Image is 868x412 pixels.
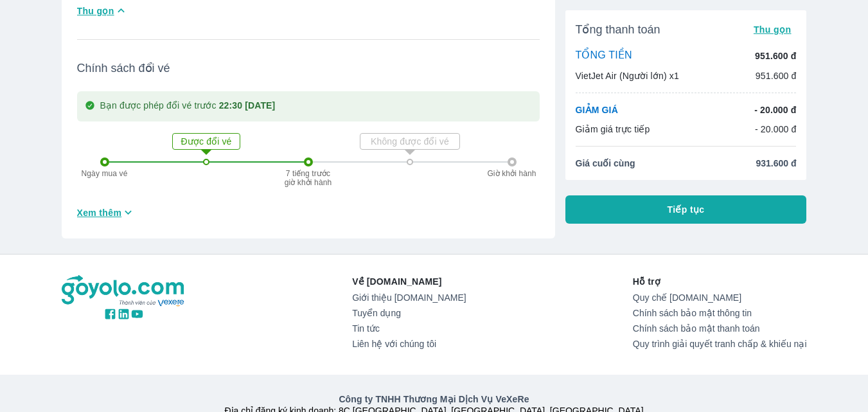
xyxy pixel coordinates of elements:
p: - 20.000 đ [755,123,797,136]
span: Tổng thanh toán [576,22,660,37]
button: Thu gọn [748,21,797,39]
a: Quy chế [DOMAIN_NAME] [633,292,807,303]
p: VietJet Air (Người lớn) x1 [576,69,679,82]
a: Quy trình giải quyết tranh chấp & khiếu nại [633,339,807,349]
span: Tiếp tục [668,203,705,216]
span: 931.600 đ [756,157,796,170]
span: Giá cuối cùng [576,157,635,170]
p: Hỗ trợ [633,275,807,288]
button: Xem thêm [72,202,141,223]
p: Về [DOMAIN_NAME] [352,275,466,288]
p: Giờ khởi hành [483,169,541,178]
p: TỔNG TIỀN [576,49,632,63]
p: Công ty TNHH Thương Mại Dịch Vụ VeXeRe [64,393,804,406]
p: 951.600 đ [756,69,797,82]
a: Giới thiệu [DOMAIN_NAME] [352,292,466,303]
a: Chính sách bảo mật thanh toán [633,323,807,334]
p: Được đổi vé [174,135,238,148]
p: Bạn được phép đổi vé trước [100,99,276,114]
p: 7 tiếng trước giờ khởi hành [283,169,334,187]
img: logo [62,275,186,307]
strong: 22:30 [DATE] [219,100,276,111]
p: Không được đổi vé [362,135,458,148]
span: Thu gọn [77,4,114,17]
p: Giảm giá trực tiếp [576,123,650,136]
span: Chính sách đổi vé [77,60,540,76]
p: 951.600 đ [755,49,796,62]
a: Tuyển dụng [352,308,466,318]
a: Liên hệ với chúng tôi [352,339,466,349]
a: Chính sách bảo mật thông tin [633,308,807,318]
span: Xem thêm [77,206,122,219]
p: GIẢM GIÁ [576,103,618,116]
a: Tin tức [352,323,466,334]
span: Thu gọn [754,24,792,35]
button: Tiếp tục [565,195,807,224]
p: - 20.000 đ [754,103,796,116]
p: Ngày mua vé [76,169,134,178]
